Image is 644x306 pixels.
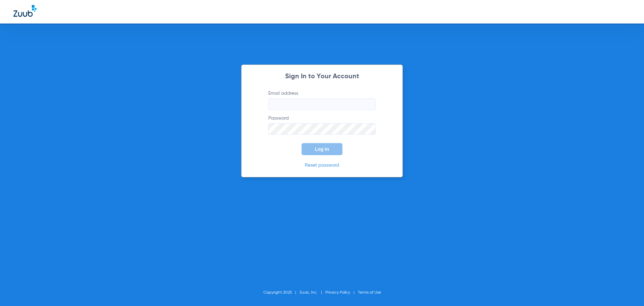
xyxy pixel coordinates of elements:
label: Email address [268,90,376,110]
input: Email address [268,98,376,110]
input: Password [268,123,376,135]
span: Log In [315,146,329,152]
button: Log In [302,143,342,155]
img: Zuub Logo [13,5,37,17]
li: Zuub, Inc. [300,289,325,296]
label: Password [268,115,376,135]
a: Reset password [305,163,339,168]
a: Terms of Use [358,291,381,295]
li: Copyright 2025 [263,289,300,296]
h2: Sign In to Your Account [258,73,386,80]
a: Privacy Policy [325,291,350,295]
